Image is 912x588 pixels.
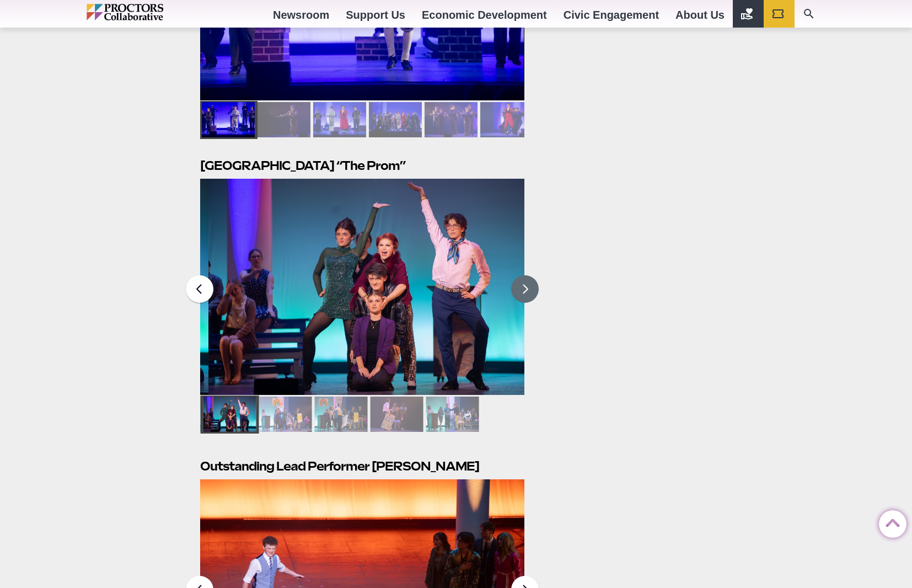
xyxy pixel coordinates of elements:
[186,275,213,303] button: Previous slide
[87,4,211,20] img: Proctors logo
[200,458,524,475] h2: Outstanding Lead Performer [PERSON_NAME]
[511,275,539,303] button: Next slide
[200,157,524,174] h2: [GEOGRAPHIC_DATA] “The Prom”
[879,511,901,533] a: Back to Top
